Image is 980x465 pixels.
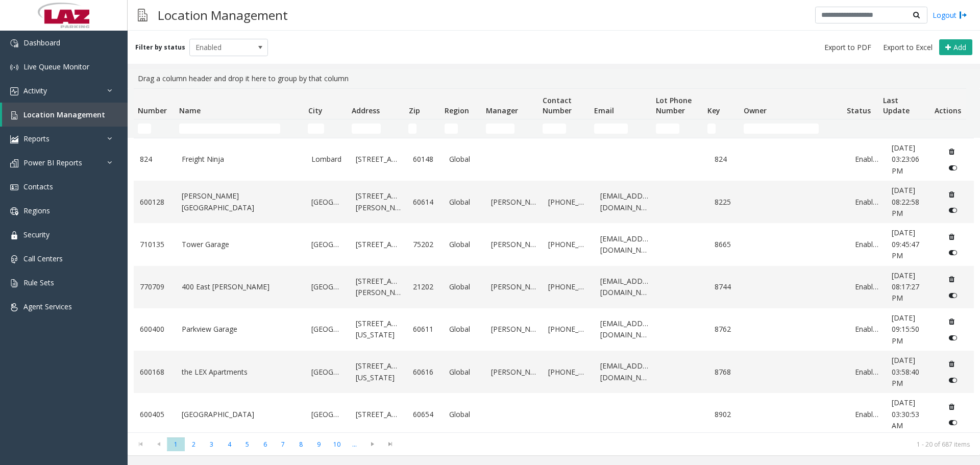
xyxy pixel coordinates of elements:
input: Contact Number Filter [543,124,567,134]
span: Number [138,106,167,115]
span: Rule Sets [23,278,54,287]
span: Page 3 [203,437,220,451]
input: Number Filter [138,124,151,134]
span: Export to Excel [883,42,933,53]
a: 60611 [413,324,437,335]
a: 600405 [140,409,169,420]
a: 8762 [715,324,739,335]
a: [EMAIL_ADDRESS][DOMAIN_NAME] [600,360,650,383]
button: Delete [944,271,960,287]
a: [GEOGRAPHIC_DATA] [311,197,344,208]
a: [DATE] 03:30:53 AM [892,397,932,431]
span: Manager [486,106,518,115]
a: [STREET_ADDRESS] [356,154,401,165]
a: [DATE] 03:58:40 PM [892,355,932,389]
a: [GEOGRAPHIC_DATA] [311,324,344,335]
span: Page 11 [346,437,363,451]
img: 'icon' [10,231,18,239]
a: [STREET_ADDRESS] [356,409,401,420]
button: Disable [944,329,963,346]
span: Page 10 [328,437,346,451]
a: [EMAIL_ADDRESS][DOMAIN_NAME] [600,190,650,213]
img: 'icon' [10,87,18,95]
a: [DATE] 08:17:27 PM [892,270,932,304]
th: Status [843,89,879,119]
img: 'icon' [10,183,18,191]
a: [GEOGRAPHIC_DATA] [311,409,344,420]
span: [DATE] 08:22:58 PM [892,185,919,218]
button: Delete [944,186,960,202]
img: pageIcon [138,3,148,28]
input: Key Filter [707,124,716,134]
td: City Filter [304,119,348,138]
a: [EMAIL_ADDRESS][DOMAIN_NAME] [600,233,650,256]
span: Page 5 [238,437,256,451]
span: Page 4 [220,437,238,451]
a: Global [449,366,479,378]
a: 600400 [140,324,169,335]
a: Global [449,197,479,208]
img: 'icon' [10,255,18,263]
a: 60614 [413,197,437,208]
span: Email [594,106,614,115]
kendo-pager-info: 1 - 20 of 687 items [405,440,970,449]
a: Global [449,154,479,165]
input: Owner Filter [744,124,819,134]
span: Last Update [883,95,910,115]
a: Enabled [855,197,879,208]
td: Actions Filter [930,119,966,138]
a: 824 [140,154,169,165]
a: 8744 [715,281,739,292]
span: Address [352,106,380,115]
a: Tower Garage [182,239,300,250]
td: Key Filter [703,119,740,138]
a: [DATE] 09:45:47 PM [892,227,932,261]
input: City Filter [308,124,324,134]
a: [GEOGRAPHIC_DATA] [311,239,344,250]
button: Delete [944,313,960,330]
td: Lot Phone Number Filter [652,119,703,138]
a: [DATE] 09:15:50 PM [892,312,932,347]
td: Zip Filter [404,119,440,138]
span: [DATE] 09:15:50 PM [892,313,919,346]
a: 400 East [PERSON_NAME] [182,281,300,292]
a: Global [449,239,479,250]
a: Global [449,281,479,292]
button: Disable [944,244,963,261]
button: Disable [944,287,963,303]
a: 824 [715,154,739,165]
span: Go to the last page [381,437,399,451]
td: Region Filter [440,119,482,138]
span: Key [707,106,720,115]
a: 60654 [413,409,437,420]
a: Enabled [855,409,879,420]
a: [PHONE_NUMBER] [548,324,588,335]
img: logout [959,10,967,20]
input: Zip Filter [408,124,416,134]
a: 600168 [140,366,169,378]
a: [PHONE_NUMBER] [548,197,588,208]
span: [DATE] 08:17:27 PM [892,271,919,303]
button: Disable [944,160,963,176]
a: [PERSON_NAME][GEOGRAPHIC_DATA] [182,190,300,213]
input: Name Filter [179,124,280,134]
a: Lombard [311,154,344,165]
span: Region [445,106,469,115]
span: Location Management [23,110,105,119]
div: Data table [128,88,980,432]
td: Contact Number Filter [538,119,590,138]
button: Export to Excel [879,40,937,55]
span: Export to PDF [824,42,871,53]
a: [STREET_ADDRESS] [356,239,401,250]
input: Lot Phone Number Filter [656,124,680,134]
button: Export to PDF [820,40,875,55]
a: [PERSON_NAME] [491,239,536,250]
span: [DATE] 03:23:06 PM [892,143,919,176]
span: [DATE] 03:58:40 PM [892,355,919,388]
a: 60148 [413,154,437,165]
span: [DATE] 03:30:53 AM [892,398,919,430]
a: [STREET_ADDRESS][PERSON_NAME] [356,190,401,213]
a: Logout [933,10,967,20]
span: Page 7 [274,437,292,451]
button: Add [939,39,972,56]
